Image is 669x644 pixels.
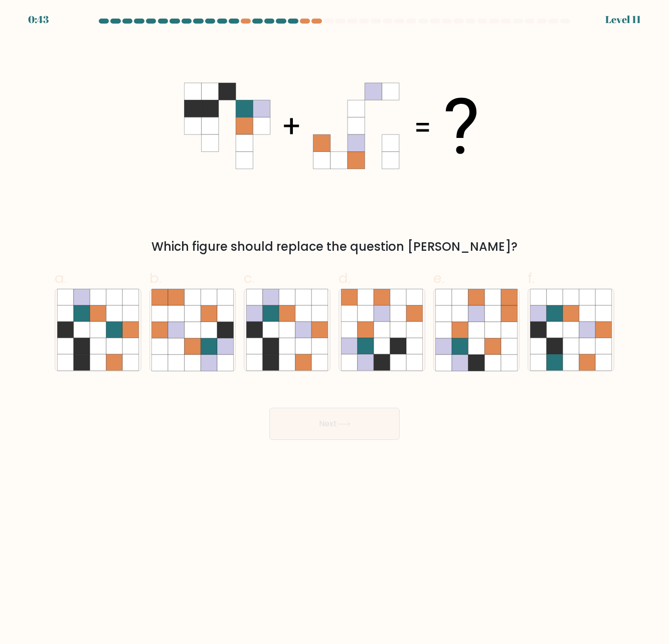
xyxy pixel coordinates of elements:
[605,12,641,27] div: Level 11
[339,268,351,288] span: d.
[269,408,400,440] button: Next
[528,268,535,288] span: f.
[61,238,608,256] div: Which figure should replace the question [PERSON_NAME]?
[149,268,161,288] span: b.
[55,268,67,288] span: a.
[28,12,49,27] div: 0:43
[433,268,444,288] span: e.
[244,268,255,288] span: c.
